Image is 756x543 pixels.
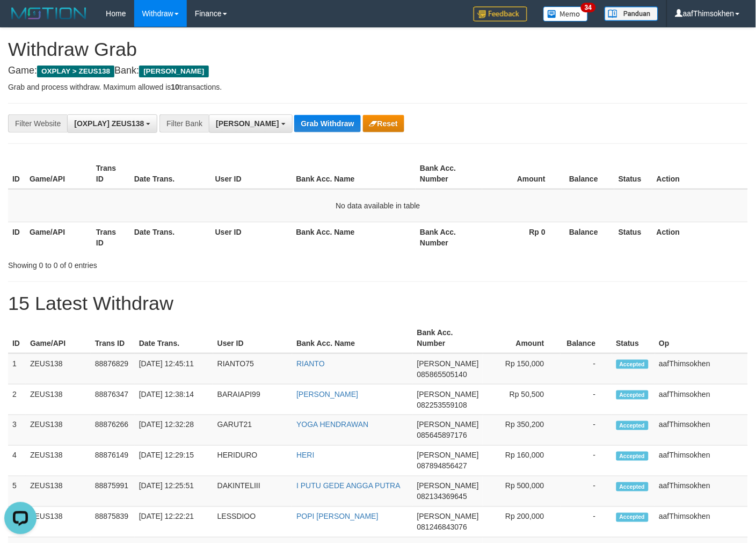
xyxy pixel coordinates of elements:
td: - [561,507,612,538]
th: Date Trans. [135,323,213,353]
th: Date Trans. [130,158,211,189]
td: - [561,476,612,507]
td: 88876347 [91,385,135,415]
span: Copy 081246843076 to clipboard [417,523,467,532]
td: Rp 160,000 [483,446,561,476]
span: Copy 082134369645 to clipboard [417,493,467,501]
td: - [561,385,612,415]
td: [DATE] 12:29:15 [135,446,213,476]
td: HERIDURO [213,446,292,476]
th: Bank Acc. Name [292,158,416,189]
td: aafThimsokhen [655,385,748,415]
td: aafThimsokhen [655,415,748,446]
th: Op [655,323,748,353]
td: [DATE] 12:22:21 [135,507,213,538]
span: [PERSON_NAME] [417,512,479,521]
button: Reset [363,115,404,132]
h1: 15 Latest Withdraw [8,293,748,314]
th: Balance [561,323,612,353]
span: Accepted [616,513,649,522]
span: [PERSON_NAME] [417,451,479,460]
img: MOTION_logo.png [8,5,90,21]
td: 4 [8,446,26,476]
td: 3 [8,415,26,446]
td: ZEUS138 [26,353,91,385]
img: panduan.png [605,6,658,21]
td: GARUT21 [213,415,292,446]
a: HERI [296,451,314,460]
td: aafThimsokhen [655,446,748,476]
img: Feedback.jpg [474,6,527,21]
a: I PUTU GEDE ANGGA PUTRA [296,482,401,490]
th: Status [614,158,652,189]
span: Accepted [616,482,649,491]
td: Rp 200,000 [483,507,561,538]
th: Game/API [25,158,92,189]
button: Open LiveChat chat widget [4,4,37,37]
td: LESSDIOO [213,507,292,538]
td: No data available in table [8,189,748,222]
td: aafThimsokhen [655,507,748,538]
td: 88875839 [91,507,135,538]
th: Trans ID [91,323,135,353]
span: [OXPLAY] ZEUS138 [74,119,144,128]
span: [PERSON_NAME] [417,390,479,399]
p: Grab and process withdraw. Maximum allowed is transactions. [8,82,748,92]
th: User ID [213,323,292,353]
td: - [561,415,612,446]
a: POPI [PERSON_NAME] [296,512,378,521]
span: OXPLAY > ZEUS138 [37,66,114,77]
td: 1 [8,353,26,385]
td: Rp 150,000 [483,353,561,385]
th: Bank Acc. Number [416,158,482,189]
td: [DATE] 12:32:28 [135,415,213,446]
td: [DATE] 12:38:14 [135,385,213,415]
th: Bank Acc. Name [292,222,416,252]
th: ID [8,222,25,252]
td: aafThimsokhen [655,353,748,385]
a: RIANTO [296,359,325,368]
td: ZEUS138 [26,446,91,476]
th: Action [652,222,748,252]
td: - [561,353,612,385]
th: Game/API [26,323,91,353]
td: BARAIAPI99 [213,385,292,415]
th: Action [652,158,748,189]
td: 88876829 [91,353,135,385]
span: Copy 085645897176 to clipboard [417,431,467,440]
td: ZEUS138 [26,385,91,415]
span: Copy 085865505140 to clipboard [417,370,467,379]
td: RIANTO75 [213,353,292,385]
a: [PERSON_NAME] [296,390,358,399]
th: Status [614,222,652,252]
span: [PERSON_NAME] [417,421,479,429]
span: [PERSON_NAME] [417,482,479,490]
strong: 10 [171,83,179,91]
th: Rp 0 [482,222,562,252]
td: ZEUS138 [26,415,91,446]
div: Filter Bank [159,114,209,133]
th: User ID [211,222,292,252]
button: [PERSON_NAME] [209,114,292,133]
td: DAKINTELIII [213,476,292,507]
th: User ID [211,158,292,189]
span: Accepted [616,421,649,430]
div: Showing 0 to 0 of 0 entries [8,256,307,271]
span: Accepted [616,390,649,400]
td: ZEUS138 [26,507,91,538]
th: ID [8,323,26,353]
th: Trans ID [92,222,130,252]
td: 2 [8,385,26,415]
span: [PERSON_NAME] [216,119,279,128]
th: Balance [562,222,614,252]
div: Filter Website [8,114,67,133]
span: Accepted [616,360,649,369]
td: ZEUS138 [26,476,91,507]
span: 34 [581,3,595,12]
td: Rp 50,500 [483,385,561,415]
th: Status [612,323,655,353]
td: Rp 500,000 [483,476,561,507]
td: 88876266 [91,415,135,446]
th: Amount [482,158,562,189]
td: - [561,446,612,476]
